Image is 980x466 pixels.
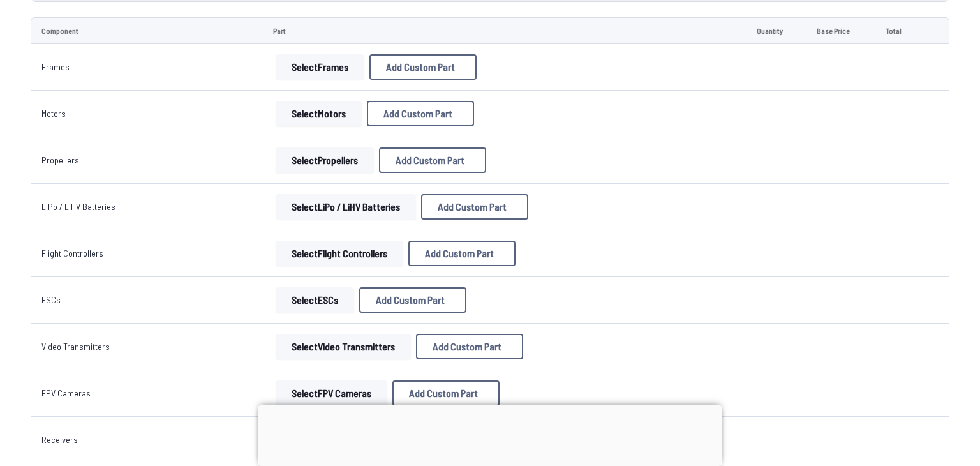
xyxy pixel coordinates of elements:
[258,405,722,463] iframe: Advertisement
[41,341,110,352] a: Video Transmitters
[273,147,376,173] a: SelectPropellers
[396,155,464,165] span: Add Custom Part
[276,147,374,173] button: SelectPropellers
[379,147,486,173] button: Add Custom Part
[273,334,413,359] a: SelectVideo Transmitters
[41,108,66,119] a: Motors
[409,388,478,398] span: Add Custom Part
[376,295,445,305] span: Add Custom Part
[276,241,403,266] button: SelectFlight Controllers
[41,294,61,305] a: ESCs
[273,287,357,313] a: SelectESCs
[806,17,875,44] td: Base Price
[425,248,494,259] span: Add Custom Part
[276,194,416,220] button: SelectLiPo / LiHV Batteries
[41,387,91,398] a: FPV Cameras
[273,54,367,80] a: SelectFrames
[273,101,364,126] a: SelectMotors
[31,17,263,44] td: Component
[41,201,115,212] a: LiPo / LiHV Batteries
[41,248,103,259] a: Flight Controllers
[276,334,411,359] button: SelectVideo Transmitters
[276,101,362,126] button: SelectMotors
[369,54,477,80] button: Add Custom Part
[746,17,806,44] td: Quantity
[276,54,364,80] button: SelectFrames
[433,342,501,352] span: Add Custom Part
[367,101,474,126] button: Add Custom Part
[276,380,387,406] button: SelectFPV Cameras
[273,380,390,406] a: SelectFPV Cameras
[392,380,500,406] button: Add Custom Part
[386,62,455,72] span: Add Custom Part
[421,194,528,220] button: Add Custom Part
[416,334,523,359] button: Add Custom Part
[875,17,922,44] td: Total
[359,287,466,313] button: Add Custom Part
[263,17,746,44] td: Part
[41,154,79,165] a: Propellers
[276,287,354,313] button: SelectESCs
[273,241,406,266] a: SelectFlight Controllers
[408,241,516,266] button: Add Custom Part
[41,61,70,72] a: Frames
[383,109,452,119] span: Add Custom Part
[438,202,507,212] span: Add Custom Part
[273,194,419,220] a: SelectLiPo / LiHV Batteries
[41,434,78,445] a: Receivers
